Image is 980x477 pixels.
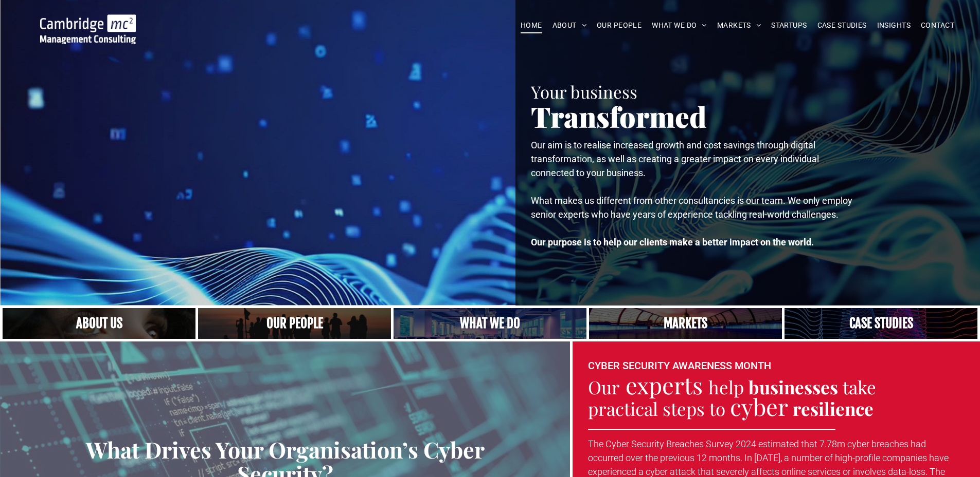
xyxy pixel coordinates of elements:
a: A crowd in silhouette at sunset, on a rise or lookout point [198,308,391,339]
a: Close up of woman's face, centered on her eyes [3,308,195,339]
span: What makes us different from other consultancies is our team. We only employ senior experts who h... [531,195,852,220]
a: CASE STUDIES | See an Overview of All Our Case Studies | Cambridge Management Consulting [785,308,977,339]
span: Transformed [531,97,707,135]
font: CYBER SECURITY AWARENESS MONTH [588,359,771,372]
strong: businesses [749,375,838,399]
a: HOME [515,17,547,33]
a: ABOUT [547,17,592,33]
span: Our [588,375,620,399]
a: OUR PEOPLE [592,17,647,33]
a: Our Markets | Cambridge Management Consulting [589,308,782,339]
a: INSIGHTS [872,17,916,33]
span: cyber [730,391,788,422]
span: take practical steps to [588,375,876,421]
a: Your Business Transformed | Cambridge Management Consulting [40,16,136,27]
a: WHAT WE DO [647,17,712,33]
a: CASE STUDIES [812,17,872,33]
span: experts [626,369,703,400]
img: Go to Homepage [40,14,136,44]
span: Our aim is to realise increased growth and cost savings through digital transformation, as well a... [531,140,819,178]
strong: Our purpose is to help our clients make a better impact on the world. [531,237,814,247]
a: CONTACT [916,17,959,33]
strong: resilience [793,396,874,421]
a: STARTUPS [766,17,812,33]
span: help [708,375,744,399]
span: Your business [531,80,637,103]
a: A yoga teacher lifting his whole body off the ground in the peacock pose [394,308,586,339]
a: MARKETS [712,17,766,33]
